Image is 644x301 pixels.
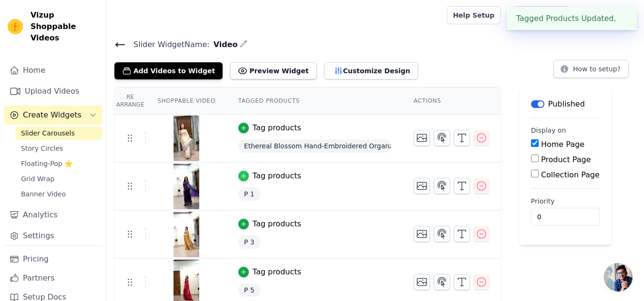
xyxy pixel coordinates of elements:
[21,174,54,184] span: Grid Wrap
[541,140,584,149] label: Home Page
[15,126,102,140] a: Slider Carousels
[447,6,501,24] a: Help Setup
[541,155,591,164] label: Product Page
[230,62,316,79] button: Preview Widget
[4,61,102,80] a: Home
[577,7,636,24] button: K KD Fashion
[592,7,636,24] p: KD Fashion
[616,13,627,24] button: Close
[8,19,23,34] img: Vizup
[4,250,102,269] a: Pricing
[238,170,301,182] button: Tag products
[4,226,102,245] a: Settings
[114,62,223,79] button: Add Videos to Widget
[15,187,102,201] a: Banner Video
[114,87,146,115] th: Re Arrange
[238,218,301,230] button: Tag products
[238,266,301,278] button: Tag products
[414,274,430,290] button: Change Thumbnail
[173,212,200,257] img: vizup-images-9631.png
[238,235,260,249] span: P 3
[604,263,633,291] div: Open chat
[15,142,102,155] a: Story Circles
[541,170,600,179] label: Collection Page
[173,116,200,161] img: vizup-images-99ba.png
[507,7,637,30] div: Tagged Products Updated.
[240,38,247,51] div: Edit Name
[227,87,402,115] th: Tagged Products
[4,205,102,224] a: Analytics
[23,109,82,121] span: Create Widgets
[31,10,99,44] span: Vizup Shoppable Videos
[253,218,301,230] div: Tag products
[414,130,430,146] button: Change Thumbnail
[253,266,301,278] div: Tag products
[173,164,200,209] img: vizup-images-0866.png
[238,139,391,153] span: Ethereal Blossom Hand-Embroidered Organza Saree
[21,189,66,199] span: Banner Video
[531,126,566,135] legend: Display on
[238,283,260,297] span: P 5
[126,39,210,50] span: Slider Widget Name:
[414,226,430,242] button: Change Thumbnail
[4,106,102,125] button: Create Widgets
[21,128,75,138] span: Slider Carousels
[414,178,430,194] button: Change Thumbnail
[146,87,226,115] th: Shoppable Video
[514,6,569,24] a: Book Demo
[15,172,102,185] a: Grid Wrap
[4,269,102,288] a: Partners
[553,67,629,76] a: How to setup?
[21,159,72,168] span: Floating-Pop ⭐
[531,196,600,206] label: Priority
[553,60,629,78] button: How to setup?
[21,144,63,153] span: Story Circles
[402,87,501,115] th: Actions
[210,39,238,50] span: Video
[253,122,301,134] div: Tag products
[238,187,260,201] span: P 1
[324,62,418,79] button: Customize Design
[15,157,102,170] a: Floating-Pop ⭐
[4,82,102,101] a: Upload Videos
[253,170,301,182] div: Tag products
[548,98,585,110] p: Published
[238,122,301,134] button: Tag products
